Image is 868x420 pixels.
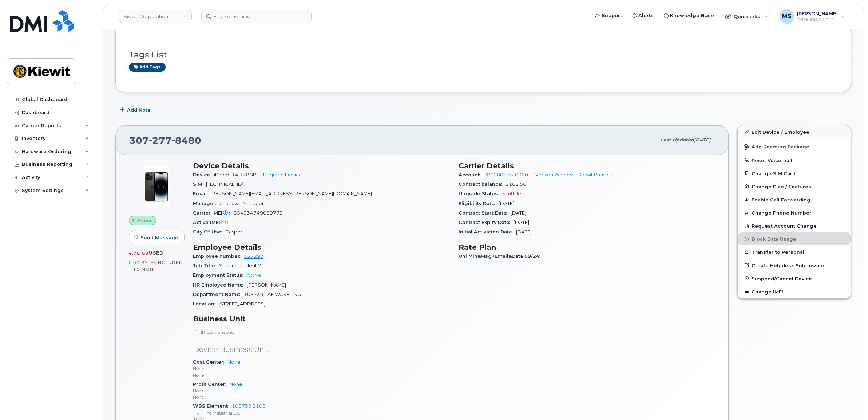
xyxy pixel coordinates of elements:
button: Send Message [129,231,185,244]
span: Device [193,172,214,177]
h3: Business Unit [193,315,450,323]
span: City Of Use [193,229,225,235]
span: Profit Center [193,381,229,387]
span: 0.00 Bytes [129,260,156,265]
span: Unl Min&Msg+Email&Data 09/24 [459,253,543,259]
a: Add tags [129,63,166,72]
button: Block Data Usage [738,232,851,245]
h3: Device Details [193,161,450,170]
span: [DATE] [499,201,514,206]
input: Find something... [201,10,312,23]
span: WBS Element [193,403,232,409]
span: Cost Center [193,359,227,365]
a: Alerts [627,8,659,23]
button: Add Roaming Package [738,139,851,154]
span: Send Message [140,234,178,241]
h3: Carrier Details [459,161,716,170]
span: Email [193,191,211,196]
p: Device Business Unit [193,344,450,355]
button: Reset Voicemail [738,154,851,167]
button: Suspend/Cancel Device [738,272,851,285]
button: Change SIM Card [738,167,851,180]
button: Change Phone Number [738,206,851,219]
span: Job Title [193,263,219,268]
span: [PERSON_NAME] [247,282,286,288]
span: Unknown Manager [219,201,264,206]
span: Alerts [638,12,654,19]
p: None [193,388,450,394]
span: — [231,220,236,225]
span: 277 [149,135,172,146]
h3: Rate Plan [459,243,716,252]
a: None [227,359,241,365]
span: $162.56 [506,181,526,187]
span: used [149,250,163,256]
span: Support [602,12,622,19]
button: Change IMEI [738,285,851,298]
span: [PERSON_NAME] [797,11,838,16]
span: Department Name [193,292,244,297]
a: Knowledge Base [659,8,719,23]
span: Carrier IMEI [193,210,234,216]
span: Superintendent 2 [219,263,261,268]
span: Upgrade Status [459,191,502,196]
h3: Tags List [129,50,837,59]
img: image20231002-3703462-njx0qo.jpeg [135,165,178,209]
span: [DATE] [511,210,526,216]
p: None [193,372,450,378]
span: Manager [193,201,219,206]
span: [DATE] [694,137,710,143]
span: Employee number [193,253,244,259]
span: 105739 - AE WAKE RNG [244,292,301,297]
span: [STREET_ADDRESS] [218,301,265,307]
a: + Upgrade Device [259,172,302,177]
span: Eligibility Date [459,201,499,206]
span: Change Plan / Features [752,184,811,189]
span: [DATE] [516,229,532,235]
p: TIC - The Industrial Co. [193,410,450,416]
a: Create Helpdesk Submission [738,259,851,272]
span: SIM [193,181,206,187]
span: MS [782,12,792,21]
button: Enable Call Forwarding [738,193,851,206]
p: None [193,394,450,400]
span: 307 [129,135,201,146]
span: Casper [225,229,242,235]
span: Add Note [127,107,151,113]
a: 786080835-00001 - Verizon Wireless - Kiewit Phase 2 [484,172,613,177]
span: Location [193,301,218,307]
span: included this month [129,260,183,272]
span: Enable Call Forwarding [752,197,810,203]
span: 5 mth left [502,191,524,196]
a: None [229,381,242,387]
span: Employment Status [193,272,246,278]
a: Kiewit Corporation [119,10,192,23]
button: Transfer to Personal [738,245,851,259]
span: 8480 [172,135,201,146]
span: Account [459,172,484,177]
span: HR Employee Name [193,282,247,288]
span: Active [246,272,261,278]
a: 337297 [244,253,263,259]
span: iPhone 14 128GB [214,172,257,177]
a: Support [590,8,627,23]
span: Contract Start Date [459,210,511,216]
span: Active IMEI [193,220,231,225]
span: [DATE] [514,220,529,225]
span: [TECHNICAL_ID] [206,181,243,187]
span: Initial Activation Date [459,229,516,235]
button: Change Plan / Features [738,180,851,193]
span: 354934749059772 [234,210,283,216]
span: 4.78 GB [129,251,149,256]
p: None [193,365,450,372]
p: HR Lock Enabled [193,329,450,335]
span: Active [137,217,153,224]
button: Add Note [115,103,157,116]
span: Quicklinks [734,13,760,19]
span: Contract balance [459,181,506,187]
span: Add Roaming Package [744,144,809,151]
span: Suspend/Cancel Device [752,276,812,281]
span: Contract Expiry Date [459,220,514,225]
div: Quicklinks [720,9,773,24]
iframe: Messenger Launcher [836,388,863,415]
